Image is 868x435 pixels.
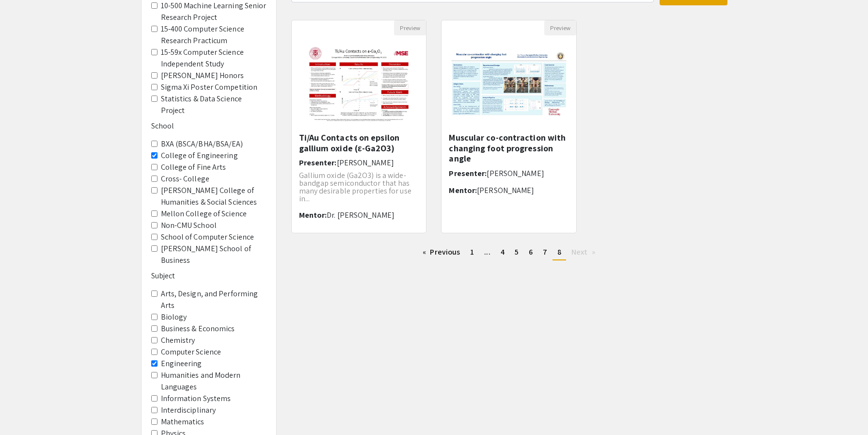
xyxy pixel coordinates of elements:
label: [PERSON_NAME] College of Humanities & Social Sciences [161,185,267,208]
span: [PERSON_NAME] [477,185,534,195]
label: [PERSON_NAME] School of Business [161,243,267,266]
label: Interdisciplinary [161,404,216,416]
h6: Presenter: [299,158,419,167]
label: 15-59x Computer Science Independent Study [161,47,267,70]
label: Sigma Xi Poster Competition [161,81,258,93]
span: 7 [543,247,547,257]
span: 6 [529,247,533,257]
label: Cross- College [161,173,209,185]
h6: Presenter: [449,169,569,178]
span: 8 [557,247,561,257]
label: Non-CMU School [161,220,217,231]
h5: Ti/Au Contacts on epsilon gallium oxide (ε-Ga2O3) [299,132,419,153]
label: Information Systems [161,393,231,404]
h6: School [151,121,267,130]
a: Previous page [418,245,465,259]
span: Mentor: [449,185,477,195]
label: Mathematics [161,416,205,428]
span: 5 [515,247,519,257]
label: Computer Science [161,346,221,358]
span: [PERSON_NAME] [337,158,394,168]
span: [PERSON_NAME] [487,168,544,178]
label: Chemistry [161,335,195,346]
label: College of Engineering [161,150,238,161]
label: Business & Economics [161,323,235,335]
label: Arts, Design, and Performing Arts [161,288,267,311]
label: Statistics & Data Science Project [161,93,267,116]
span: 1 [470,247,474,257]
button: Preview [544,20,576,35]
span: Mentor: [299,210,327,220]
span: Gallium oxide (Ga2O3) is a wide-bandgap semiconductor that has many desirable properties for use ... [299,170,411,204]
label: School of Computer Science [161,231,254,243]
h5: Muscular co-contraction with changing foot progression angle [449,132,569,164]
label: [PERSON_NAME] Honors [161,70,244,81]
span: Next [571,247,587,257]
div: Open Presentation <p>Ti/Au Contacts on epsilon gallium oxide (<span style="color: black;">ε-Ga2O3... [291,20,427,233]
div: Open Presentation <p><strong style="background-color: transparent; color: rgb(0, 44, 113);">Muscu... [441,20,577,233]
label: Mellon College of Science [161,208,247,220]
label: Humanities and Modern Languages [161,370,267,393]
img: <p>Ti/Au Contacts on epsilon gallium oxide (<span style="color: black;">ε-Ga2O3)</span></p> [298,35,420,132]
img: <p><strong style="background-color: transparent; color: rgb(0, 44, 113);">Muscular co-contraction... [442,42,576,126]
ul: Pagination [291,245,727,260]
label: Engineering [161,358,202,370]
span: Dr. [PERSON_NAME] [327,210,395,220]
span: ... [484,247,490,257]
label: 15-400 Computer Science Research Practicum [161,23,267,47]
label: College of Fine Arts [161,161,226,173]
iframe: Chat [7,391,41,428]
label: Biology [161,311,187,323]
button: Preview [394,20,426,35]
span: 4 [501,247,505,257]
label: BXA (BSCA/BHA/BSA/EA) [161,138,243,150]
h6: Subject [151,271,267,280]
